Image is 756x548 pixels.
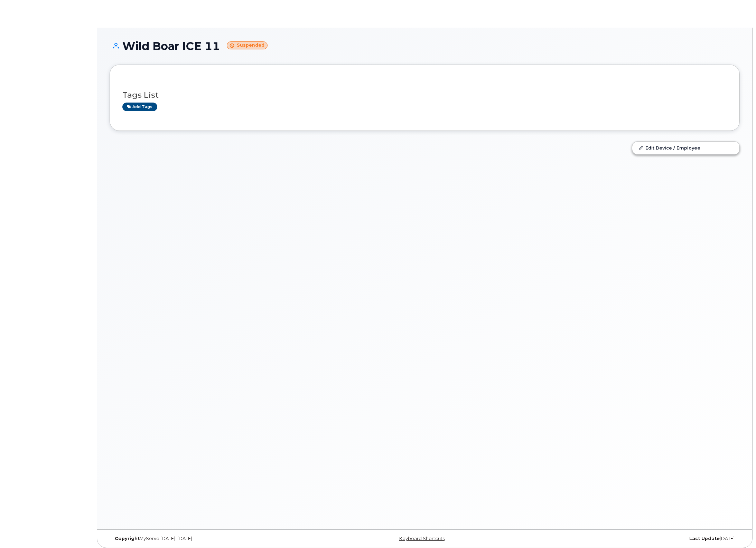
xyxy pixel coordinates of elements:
[115,536,140,541] strong: Copyright
[689,536,720,541] strong: Last Update
[399,536,445,541] a: Keyboard Shortcuts
[122,91,727,99] h3: Tags List
[530,536,740,541] div: [DATE]
[110,536,320,541] div: MyServe [DATE]–[DATE]
[110,40,740,52] h1: Wild Boar ICE 11
[122,103,157,111] a: Add tags
[227,41,268,49] small: Suspended
[632,142,739,154] a: Edit Device / Employee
